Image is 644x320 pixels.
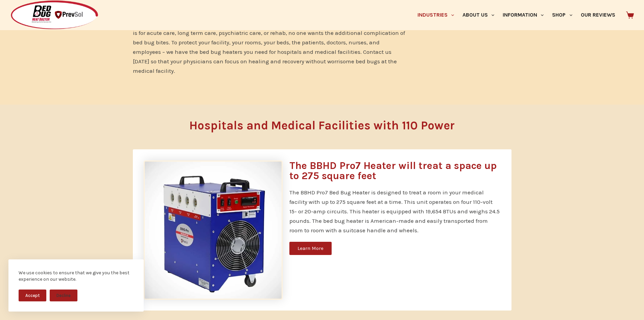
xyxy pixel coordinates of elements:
[133,9,408,76] p: Emergency situations in which a sick or injured person arrives with bed bugs on their clothes and...
[289,161,501,181] h3: The BBHD Pro7 Heater will treat a space up to 275 square feet
[144,120,500,131] h2: Hospitals and Medical Facilities with 110 Power
[297,246,324,251] span: Learn More
[50,290,77,301] button: Decline
[19,270,134,283] div: We use cookies to ensure that we give you the best experience on our website.
[289,242,332,255] a: Learn More
[289,188,501,235] p: The BBHD Pro7 Bed Bug Heater is designed to treat a room in your medical facility with up to 275 ...
[19,290,46,301] button: Accept
[5,3,26,23] button: Open LiveChat chat widget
